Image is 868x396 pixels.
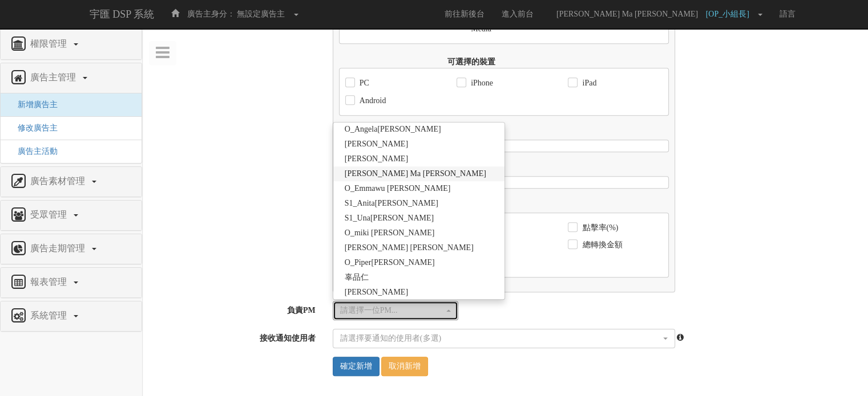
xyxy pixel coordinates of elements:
[187,10,235,18] span: 廣告主身分：
[345,242,474,254] span: [PERSON_NAME] [PERSON_NAME]
[9,100,58,109] a: 新增廣告主
[468,77,493,89] label: iPhone
[27,176,91,186] span: 廣告素材管理
[27,311,72,320] span: 系統管理
[9,35,133,54] a: 權限管理
[345,183,451,194] span: O_Emmawu [PERSON_NAME]
[333,329,675,348] button: Nothing selected
[27,277,72,287] span: 報表管理
[345,168,486,179] span: [PERSON_NAME] Ma [PERSON_NAME]
[357,95,386,107] label: Android
[333,301,458,320] button: 請選擇一位PM...
[9,273,133,292] a: 報表管理
[9,240,133,258] a: 廣告走期管理
[9,173,133,191] a: 廣告素材管理
[9,147,58,156] a: 廣告主活動
[9,307,133,325] a: 系統管理
[551,10,704,18] span: [PERSON_NAME] Ma [PERSON_NAME]
[333,357,380,376] input: 確定新增
[345,138,408,150] span: [PERSON_NAME]
[345,198,438,209] span: S1_Anita[PERSON_NAME]
[706,10,755,18] span: [OP_小組長]
[27,243,91,253] span: 廣告走期管理
[345,257,435,268] span: O_Piper[PERSON_NAME]
[345,124,441,135] span: O_Angela[PERSON_NAME]
[330,161,504,176] label: 可見轉換類型
[345,272,369,283] span: 辜品仁
[345,213,434,224] span: S1_Una[PERSON_NAME]
[340,333,661,344] div: 請選擇要通知的使用者(多選)
[143,301,324,316] label: 負責PM
[345,287,408,298] span: [PERSON_NAME]
[9,206,133,224] a: 受眾管理
[143,329,324,344] label: 接收通知使用者
[237,10,285,18] span: 無設定廣告主
[27,210,72,219] span: 受眾管理
[9,69,133,87] a: 廣告主管理
[345,153,408,165] span: [PERSON_NAME]
[330,124,504,140] label: 可選擇的素材標籤
[9,124,58,132] a: 修改廣告主
[330,52,504,68] label: 可選擇的裝置
[27,39,72,48] span: 權限管理
[579,222,618,234] label: 點擊率(%)
[27,72,82,82] span: 廣告主管理
[345,227,435,239] span: O_miki [PERSON_NAME]
[357,77,369,89] label: PC
[579,239,622,251] label: 總轉換金額
[579,77,596,89] label: iPad
[381,357,428,376] a: 取消新增
[340,305,444,316] div: 請選擇一位PM...
[330,197,504,213] label: 可見欄位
